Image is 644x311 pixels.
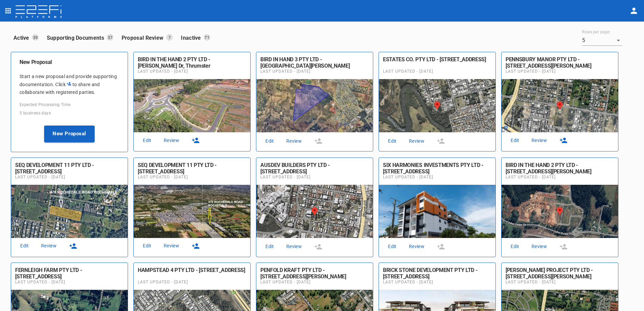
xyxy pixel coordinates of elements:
[259,242,281,251] a: Edit
[504,136,526,145] a: Edit
[138,56,246,69] h6: BIRD IN THE HAND 2 PTY LTD - John Oxley Dr, Thrumster
[506,56,614,69] h6: PENNSBURY MANOR PTY LTD - 206 Graham Rd, Bridgeman Downs
[379,79,495,132] img: Proposal Image
[138,267,246,280] h6: HAMPSTEAD 4 PTY LTD - 15 Aramis Pl, Nudgee
[20,59,119,65] h6: New Proposal
[15,267,124,280] h6: FERNLEIGH FARM PTY LTD - 663 Fernleigh Rd, Brooklet
[383,162,491,175] h6: SIX HARMONIES INVESTMENTS PTY LTD - 3 Grout Street, MacGregor
[582,35,622,46] div: 5
[138,267,246,273] div: HAMPSTEAD 4 PTY LTD - [STREET_ADDRESS]
[528,242,550,251] a: Review
[582,29,610,35] label: Rows per page:
[506,56,614,75] div: PENNSBURY MANOR PTY LTD - [STREET_ADDRESS][PERSON_NAME][PERSON_NAME][PERSON_NAME]
[260,267,369,280] div: PENFOLD KRAFT PTY LTD - [STREET_ADDRESS][PERSON_NAME]
[15,267,124,280] div: FERNLEIGH FARM PTY LTD - [STREET_ADDRESS]
[204,34,211,41] p: 71
[260,56,369,69] h6: BIRD IN HAND 3 PTY LTD - Cnr Browne Rd & Highfields Rd, Highfields
[506,267,614,280] h6: BRIDGEMAN PROJECT PTY LTD - 11 Desertrose Cres, Bridgeman Downs
[260,56,369,69] div: BIRD IN HAND 3 PTY LTD - [GEOGRAPHIC_DATA][PERSON_NAME]
[15,162,124,175] h6: SEQ DEVELOPMENT 11 PTY LTD - 470 Rochedale Rd, Rochedale
[161,136,182,145] a: Review
[138,69,246,74] span: Last Updated - [DATE]
[20,102,71,115] span: Expected Processing Time 5 business days
[259,137,281,146] a: Edit
[13,34,32,42] p: Active
[383,280,491,284] span: Last Updated - [DATE]
[15,280,124,284] span: Last Updated - [DATE]
[138,56,246,69] div: BIRD IN THE HAND 2 PTY LTD - [PERSON_NAME] Dr, Thrumster
[379,185,495,238] img: Proposal Image
[383,56,491,63] div: ESTATES CO. PTY LTD - [STREET_ADDRESS]
[382,137,403,146] a: Edit
[506,175,614,179] span: Last Updated - [DATE]
[506,69,614,74] span: Last Updated - [DATE]
[20,73,119,96] p: Start a new proposal and provide supporting documentation. Click to share and collaborate with re...
[383,69,491,74] span: Last Updated - [DATE]
[47,34,107,42] p: Supporting Documents
[136,241,158,250] a: Edit
[528,136,550,145] a: Review
[383,175,491,179] span: Last Updated - [DATE]
[32,34,39,41] p: 39
[506,162,614,175] h6: BIRD IN THE HAND 2 PTY LTD - 344 John Oxley Dr, Thrumster
[506,267,614,286] div: [PERSON_NAME] PROJECT PTY LTD - [STREET_ADDRESS][PERSON_NAME][PERSON_NAME]
[136,136,158,145] a: Edit
[504,242,526,251] a: Edit
[506,162,614,175] div: BIRD IN THE HAND 2 PTY LTD - [STREET_ADDRESS][PERSON_NAME]
[283,242,305,251] a: Review
[14,241,35,250] a: Edit
[502,79,618,132] img: Proposal Image
[502,185,618,238] img: Proposal Image
[44,126,95,142] button: New Proposal
[11,185,128,238] img: Proposal Image
[283,137,305,146] a: Review
[406,137,427,146] a: Review
[107,34,114,41] p: 37
[383,267,491,280] h6: BRICK STONE DEVELOPMENT PTY LTD - 580 Nerang Broadbeach Rd, Carrara
[166,34,173,41] p: 7
[260,267,369,280] h6: PENFOLD KRAFT PTY LTD - 85 Kraft Rd, Pallara
[406,242,427,251] a: Review
[138,280,246,284] span: Last Updated - [DATE]
[383,162,491,175] div: SIX HARMONIES INVESTMENTS PTY LTD - [STREET_ADDRESS]
[382,242,403,251] a: Edit
[122,34,166,42] p: Proposal Review
[506,280,614,284] span: Last Updated - [DATE]
[260,69,369,74] span: Last Updated - [DATE]
[161,241,182,250] a: Review
[260,175,369,179] span: Last Updated - [DATE]
[15,175,124,179] span: Last Updated - [DATE]
[138,162,246,175] div: SEQ DEVELOPMENT 11 PTY LTD - [STREET_ADDRESS]
[256,79,373,132] img: Proposal Image
[134,79,250,132] img: Proposal Image
[181,34,203,42] p: Inactive
[260,162,369,175] div: AUSDEV BUILDERS PTY LTD - [STREET_ADDRESS]
[15,162,124,175] div: SEQ DEVELOPMENT 11 PTY LTD - [STREET_ADDRESS]
[260,280,369,284] span: Last Updated - [DATE]
[260,162,369,175] h6: AUSDEV BUILDERS PTY LTD - 23 Sammells Dr, Chermside
[383,56,491,69] h6: ESTATES CO. PTY LTD - 112 Gross Ave, Hemmant
[138,162,246,175] h6: SEQ DEVELOPMENT 11 PTY LTD - 470 Rochedale Rd, Rochedale
[256,185,373,238] img: Proposal Image
[383,267,491,280] div: BRICK STONE DEVELOPMENT PTY LTD - [STREET_ADDRESS]
[134,185,250,238] img: Proposal Image
[138,175,246,179] span: Last Updated - [DATE]
[38,241,60,250] a: Review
